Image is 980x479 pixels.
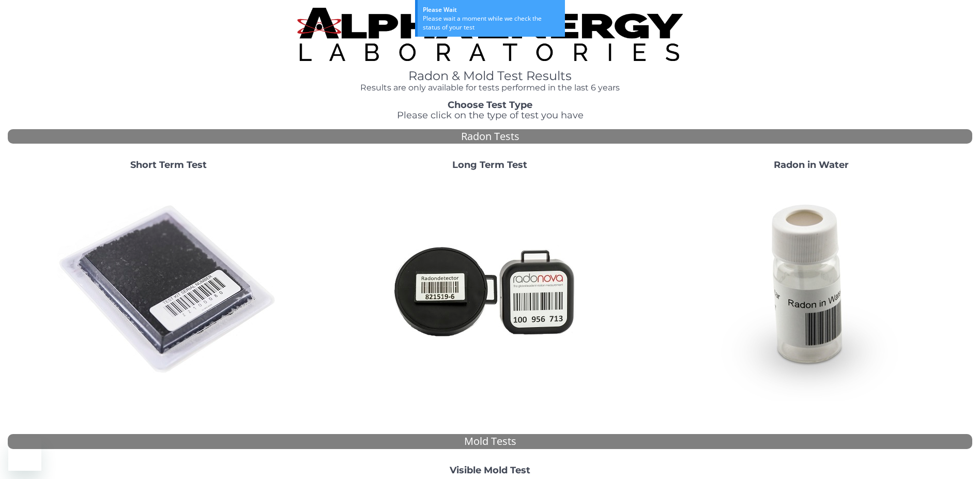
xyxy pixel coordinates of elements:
iframe: Button to launch messaging window [8,438,41,471]
img: Radtrak2vsRadtrak3.jpg [379,179,601,401]
h1: Radon & Mold Test Results [297,69,683,83]
div: Please wait a moment while we check the status of your test [423,14,560,32]
strong: Short Term Test [130,159,207,171]
strong: Choose Test Type [448,99,532,111]
strong: Visible Mold Test [450,465,530,476]
img: RadoninWater.jpg [700,179,923,401]
strong: Long Term Test [452,159,527,171]
strong: Radon in Water [774,159,849,171]
div: Please Wait [423,5,560,14]
div: Radon Tests [8,129,972,144]
h4: Results are only available for tests performed in the last 6 years [297,83,683,92]
img: TightCrop.jpg [297,8,683,61]
div: Mold Tests [8,434,972,449]
img: ShortTerm.jpg [57,179,280,401]
span: Please click on the type of test you have [397,110,584,121]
